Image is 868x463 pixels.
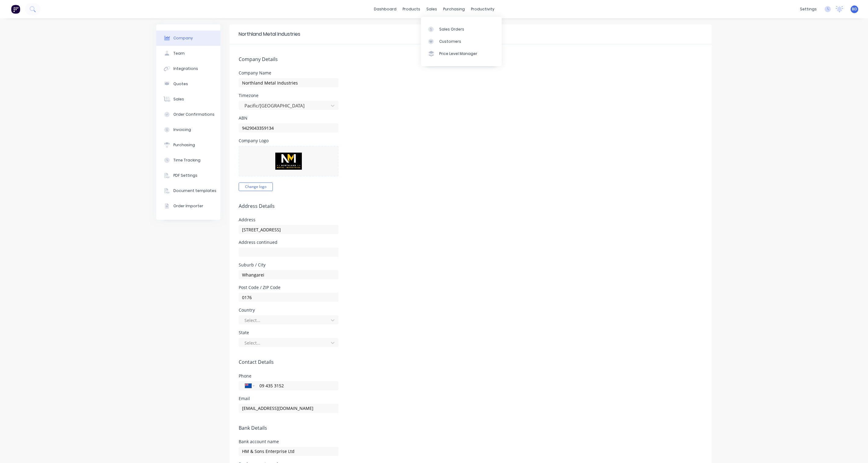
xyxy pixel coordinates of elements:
div: Northland Metal Industries [239,31,300,38]
div: Order Confirmations [173,112,215,117]
button: Time Tracking [156,153,220,168]
div: productivity [468,5,497,14]
div: Purchasing [173,142,195,148]
div: Post Code / ZIP Code [239,285,338,290]
button: Sales [156,92,220,107]
div: Country [239,308,338,312]
h5: Bank Details [239,425,703,431]
div: Invoicing [173,127,191,132]
a: Sales Orders [421,23,502,35]
div: Address [239,218,338,222]
div: Integrations [173,66,198,71]
div: Team [173,51,185,56]
div: Order Importer [173,203,203,209]
h5: Contact Details [239,359,703,365]
button: Purchasing [156,137,220,153]
div: Timezone [239,93,338,98]
div: PDF Settings [173,173,197,178]
button: Quotes [156,76,220,92]
div: Bank account name [239,439,338,444]
button: Invoicing [156,122,220,137]
button: Document templates [156,183,220,198]
button: Change logo [239,183,273,191]
div: Quotes [173,81,188,87]
button: Team [156,46,220,61]
div: ABN [239,116,338,120]
img: Factory [11,5,20,14]
div: Sales Orders [439,27,464,32]
a: dashboard [371,5,400,14]
div: Email [239,396,338,401]
span: BD [852,6,857,12]
div: Company Logo [239,139,338,143]
div: Company [173,35,193,41]
button: Company [156,31,220,46]
button: Order Confirmations [156,107,220,122]
div: products [400,5,423,14]
a: Price Level Manager [421,48,502,60]
div: Suburb / City [239,263,338,267]
button: PDF Settings [156,168,220,183]
div: Phone [239,374,338,378]
div: purchasing [440,5,468,14]
div: Document templates [173,188,216,194]
div: settings [797,5,820,14]
h5: Address Details [239,203,703,209]
button: Order Importer [156,198,220,214]
div: Customers [439,39,461,44]
div: Price Level Manager [439,51,477,56]
div: Sales [173,96,184,102]
div: Company Name [239,71,338,75]
div: Time Tracking [173,157,201,163]
h5: Company Details [239,56,703,62]
button: Integrations [156,61,220,76]
div: State [239,331,338,335]
a: Customers [421,35,502,48]
div: Address continued [239,240,338,244]
div: sales [423,5,440,14]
